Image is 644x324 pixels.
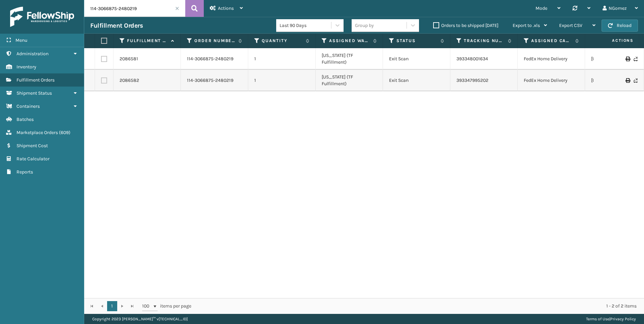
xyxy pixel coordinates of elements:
[187,56,233,62] a: 114-3066875-2480219
[610,317,636,321] a: Privacy Policy
[586,317,609,321] a: Terms of Use
[591,35,638,46] span: Actions
[17,90,52,96] span: Shipment Status
[383,70,450,91] td: Exit Scan
[120,77,139,84] a: 2086582
[15,37,27,43] span: Menu
[518,70,585,91] td: FedEx Home Delivery
[17,77,55,83] span: Fulfillment Orders
[396,38,437,44] label: Status
[17,51,49,57] span: Administration
[531,38,572,44] label: Assigned Carrier Service
[17,64,36,70] span: Inventory
[17,117,34,122] span: Batches
[194,38,235,44] label: Order Number
[536,5,547,11] span: Mode
[201,303,637,310] div: 1 - 2 of 2 items
[90,22,143,30] h3: Fulfillment Orders
[280,22,332,29] div: Last 90 Days
[559,23,582,28] span: Export CSV
[513,23,540,28] span: Export to .xls
[329,38,370,44] label: Assigned Warehouse
[456,77,488,83] a: 393347995202
[262,38,302,44] label: Quantity
[433,23,498,28] label: Orders to be shipped [DATE]
[218,5,234,11] span: Actions
[602,20,638,32] button: Reload
[92,314,188,324] p: Copyright 2023 [PERSON_NAME]™ v [TECHNICAL_ID]
[625,57,630,61] i: Print Label
[17,156,50,162] span: Rate Calculator
[107,301,117,311] a: 1
[248,70,316,91] td: 1
[187,77,233,84] a: 114-3066875-2480219
[248,48,316,70] td: 1
[464,38,505,44] label: Tracking Number
[355,22,374,29] div: Group by
[17,130,58,135] span: Marketplace Orders
[10,7,74,27] img: logo
[59,130,70,135] span: ( 609 )
[17,169,33,175] span: Reports
[17,143,48,149] span: Shipment Cost
[634,57,638,61] i: Never Shipped
[17,103,40,109] span: Containers
[142,303,152,310] span: 100
[634,78,638,83] i: Never Shipped
[120,56,138,62] a: 2086581
[586,314,636,324] div: |
[456,56,488,62] a: 393348001634
[316,48,383,70] td: [US_STATE] (TF Fulfillment)
[383,48,450,70] td: Exit Scan
[316,70,383,91] td: [US_STATE] (TF Fulfillment)
[142,301,191,311] span: items per page
[518,48,585,70] td: FedEx Home Delivery
[127,38,168,44] label: Fulfillment Order Id
[625,78,630,83] i: Print Label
